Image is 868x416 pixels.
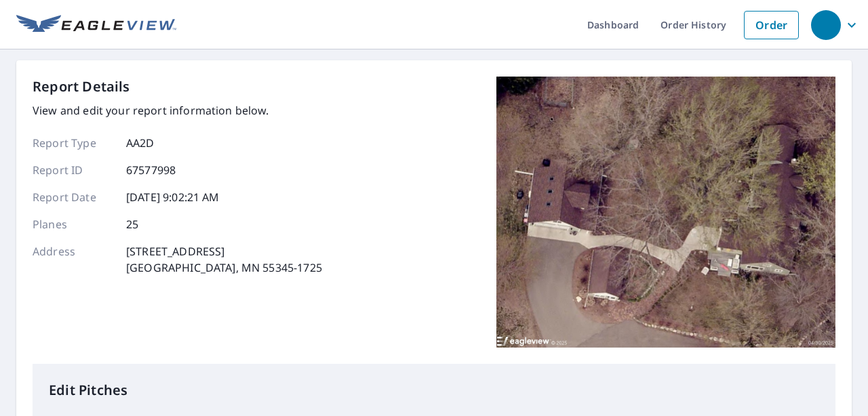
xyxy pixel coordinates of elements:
[126,135,155,151] p: AA2D
[16,15,176,35] img: EV Logo
[33,102,322,119] p: View and edit your report information below.
[126,216,138,232] p: 25
[49,380,819,400] p: Edit Pitches
[126,162,176,178] p: 67577998
[33,77,130,97] p: Report Details
[744,11,799,39] a: Order
[126,189,220,205] p: [DATE] 9:02:21 AM
[33,189,114,205] p: Report Date
[33,216,114,232] p: Planes
[496,77,835,348] img: Top image
[33,243,114,276] p: Address
[33,162,114,178] p: Report ID
[33,135,114,151] p: Report Type
[126,243,322,276] p: [STREET_ADDRESS] [GEOGRAPHIC_DATA], MN 55345-1725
